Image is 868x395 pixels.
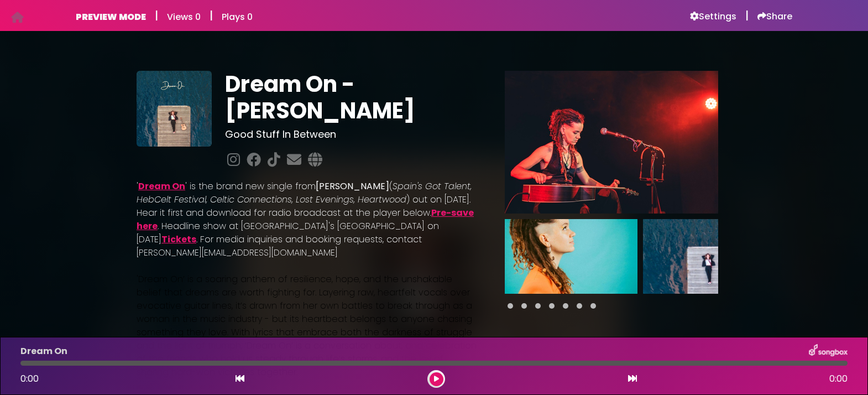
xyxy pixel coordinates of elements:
[225,71,478,124] h1: Dream On - [PERSON_NAME]
[167,12,201,22] h6: Views 0
[316,180,389,193] strong: [PERSON_NAME]
[155,9,158,22] h5: |
[137,206,474,232] a: Pre-save here
[757,11,792,22] a: Share
[829,372,848,386] span: 0:00
[137,71,212,146] img: zbtIR3SnSVqioQpYcyXz
[137,180,472,206] em: Spain's Got Talent, HebCelt Festival, Celtic Connections, Lost Evenings, Heartwood
[137,273,477,378] span: 'Dream On’ is a soaring anthem of resilience, hope, and the unshakable belief that dreams are wor...
[137,180,478,259] p: ' ' is the brand new single from ( ) out on [DATE]. Hear it first and download for radio broadcas...
[505,219,637,294] img: ZTv3hcGzSYdnV9UtKZQM
[76,12,146,22] h6: PREVIEW MODE
[161,233,196,246] a: Tickets
[643,219,776,294] img: 34xxatbjQfuHDyhBcez7
[745,9,749,22] h5: |
[809,344,848,358] img: songbox-logo-white.png
[210,9,213,22] h5: |
[20,372,39,385] span: 0:00
[225,128,478,141] h3: Good Stuff In Between
[505,71,718,214] img: Main Media
[690,11,736,22] a: Settings
[20,345,67,358] p: Dream On
[222,12,253,22] h6: Plays 0
[138,180,185,193] a: Dream On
